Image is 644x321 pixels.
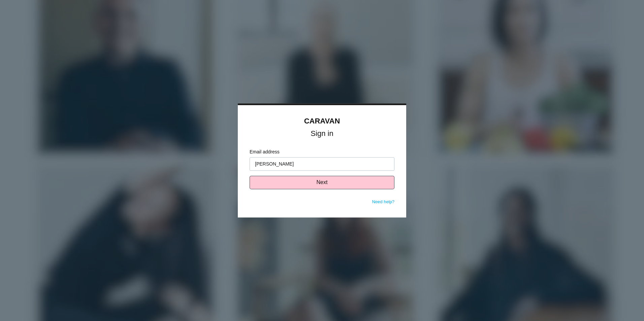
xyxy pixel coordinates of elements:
[250,157,394,171] input: Enter your email address
[372,200,395,205] a: Need help?
[250,149,394,156] label: Email address
[250,131,394,137] h1: Sign in
[304,117,340,125] a: CARAVAN
[250,176,394,189] button: Next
